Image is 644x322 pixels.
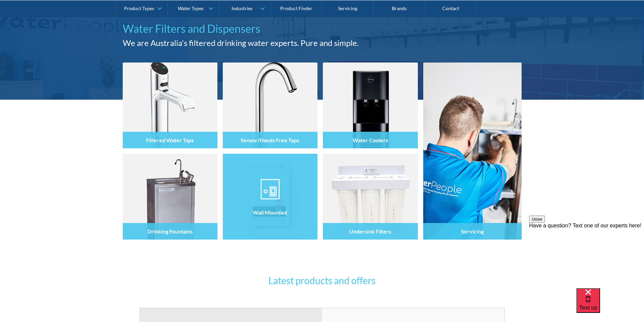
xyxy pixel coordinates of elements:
h4: Filtered Water Taps [146,137,194,143]
iframe: podium webchat widget prompt [529,216,644,297]
a: Servicing [423,63,522,240]
h4: Undersink Filters [349,228,391,234]
img: Undersink Filters [323,154,418,240]
h4: Servicing [461,228,484,234]
h4: Sensor/Hands Free Taps [241,137,299,143]
div: Water Types [178,5,204,11]
div: Industries [232,5,253,11]
h3: Latest products and offers [190,273,454,288]
img: Wall Mounted [223,154,317,240]
img: Drinking Fountains [123,154,217,240]
iframe: podium webchat widget bubble [576,288,644,322]
img: Water Coolers [323,63,418,148]
img: Sensor/Hands Free Taps [223,63,317,148]
h4: Water Coolers [353,137,388,143]
h4: Drinking Fountains [147,228,193,234]
img: Filtered Water Taps [123,63,217,148]
h4: Wall Mounted [253,209,287,216]
div: Product Types [124,5,154,11]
